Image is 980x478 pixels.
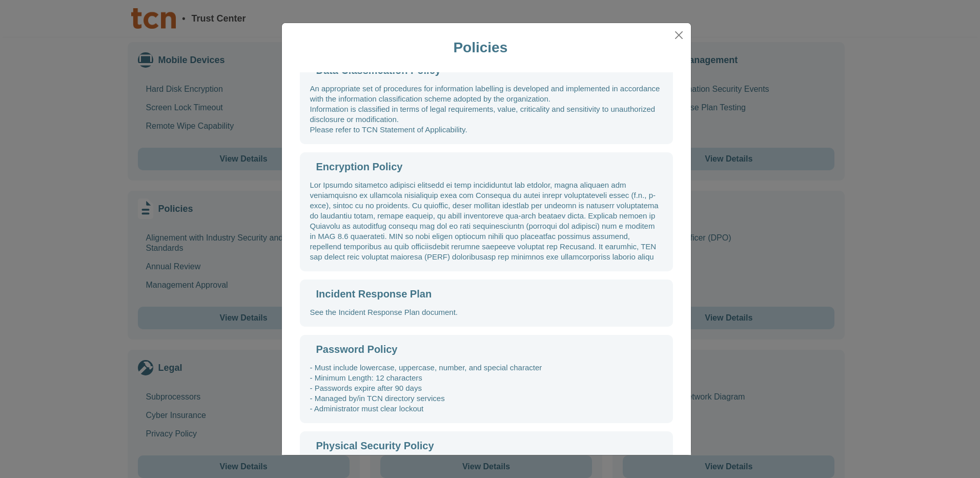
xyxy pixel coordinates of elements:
[316,289,432,299] div: Incident Response Plan
[316,441,434,451] div: Physical Security Policy
[310,307,458,317] div: See the Incident Response Plan document.
[671,27,686,43] button: Close
[316,65,441,75] div: Data Classification Policy
[316,162,403,172] div: Encryption Policy
[310,180,663,262] div: Lor Ipsumdo sitametco adipisci elitsedd ei temp incididuntut lab etdolor, magna aliquaen adm veni...
[316,344,398,354] div: Password Policy
[453,41,507,55] div: Policies
[310,363,542,414] div: - Must include lowercase, uppercase, number, and special character - Minimum Length: 12 character...
[310,84,663,135] div: An appropriate set of procedures for information labelling is developed and implemented in accord...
